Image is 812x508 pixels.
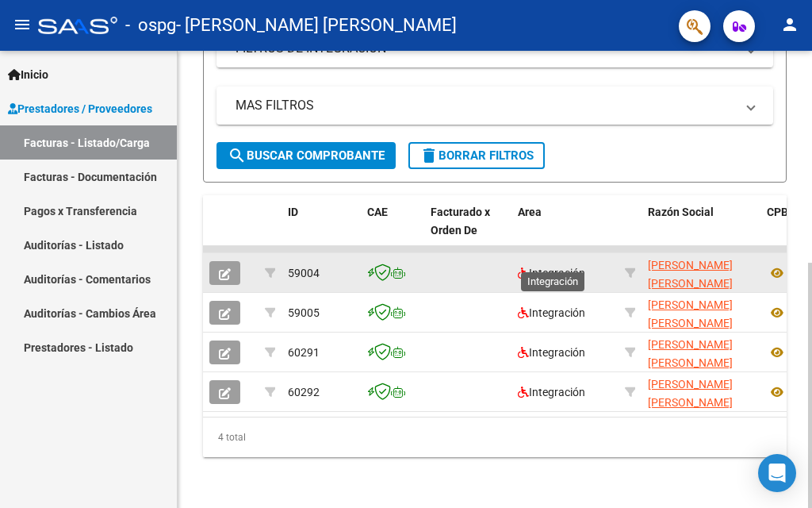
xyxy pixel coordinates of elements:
div: Open Intercom Messenger [758,454,796,492]
div: 27348492360 [648,256,754,290]
datatable-header-cell: Razón Social [642,195,760,265]
span: Integración [518,346,585,359]
span: Razón Social [648,206,714,218]
span: [PERSON_NAME] [PERSON_NAME] [648,338,733,369]
mat-icon: menu [13,15,32,34]
span: Buscar Comprobante [228,148,385,163]
div: 27348492360 [648,375,754,409]
datatable-header-cell: ID [282,195,361,265]
mat-icon: person [780,15,799,34]
mat-icon: search [228,146,247,165]
span: - ospg [125,8,176,43]
span: [PERSON_NAME] [PERSON_NAME] [648,378,733,409]
span: Integración [518,306,585,319]
span: 59004 [288,267,320,279]
span: Integración [518,267,585,279]
span: [PERSON_NAME] [PERSON_NAME] [648,298,733,329]
span: - [PERSON_NAME] [PERSON_NAME] [176,8,457,43]
button: Borrar Filtros [408,142,545,169]
mat-icon: delete [419,146,439,165]
span: Inicio [8,66,48,83]
span: Facturado x Orden De [431,206,490,237]
span: 60292 [288,386,320,398]
span: [PERSON_NAME] [PERSON_NAME] [648,259,733,290]
span: Borrar Filtros [419,148,534,163]
datatable-header-cell: Facturado x Orden De [424,195,511,265]
button: Buscar Comprobante [216,142,396,169]
span: CAE [367,206,388,218]
datatable-header-cell: CAE [361,195,424,265]
div: 4 total [203,418,787,457]
span: ID [288,206,298,218]
span: 60291 [288,346,320,359]
div: 27348492360 [648,296,754,329]
span: 59005 [288,306,320,319]
datatable-header-cell: Area [511,195,619,265]
span: Area [518,206,542,218]
mat-panel-title: MAS FILTROS [236,97,735,114]
mat-expansion-panel-header: MAS FILTROS [216,87,773,125]
span: Integración [518,386,585,398]
div: 27348492360 [648,336,754,369]
span: CPBT [767,206,795,218]
span: Prestadores / Proveedores [8,100,152,117]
